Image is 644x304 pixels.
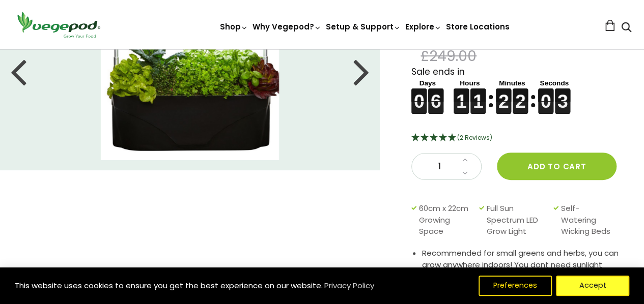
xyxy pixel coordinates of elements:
[513,88,528,101] figure: 2
[220,21,248,32] a: Shop
[422,248,619,270] li: Recommended for small greens and herbs, you can grow anywhere indoors! You dont need sunlight
[419,203,473,237] span: 60cm x 22cm Growing Space
[411,132,619,145] div: 5 Stars - 2 Reviews
[457,133,492,142] span: 5 Stars - 2 Reviews
[13,10,104,39] img: Vegepod
[326,21,401,32] a: Setup & Support
[479,276,552,296] button: Preferences
[422,160,457,173] span: 1
[323,277,376,295] a: Privacy Policy (opens in a new tab)
[538,88,553,101] figure: 0
[411,66,619,114] div: Sale ends in
[421,47,477,66] span: £249.00
[496,88,511,101] figure: 2
[405,21,442,32] a: Explore
[561,203,613,237] span: Self-Watering Wicking Beds
[253,21,322,32] a: Why Vegepod?
[459,167,471,180] a: Decrease quantity by 1
[621,23,631,34] a: Search
[459,154,471,167] a: Increase quantity by 1
[454,88,469,101] figure: 1
[428,88,443,101] figure: 6
[470,88,486,101] figure: 1
[497,153,617,180] button: Add to cart
[556,276,629,296] button: Accept
[411,88,427,101] figure: 0
[446,21,510,32] a: Store Locations
[555,88,570,101] figure: 3
[15,280,323,291] span: This website uses cookies to ensure you get the best experience on our website.
[487,203,548,237] span: Full Sun Spectrum LED Grow Light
